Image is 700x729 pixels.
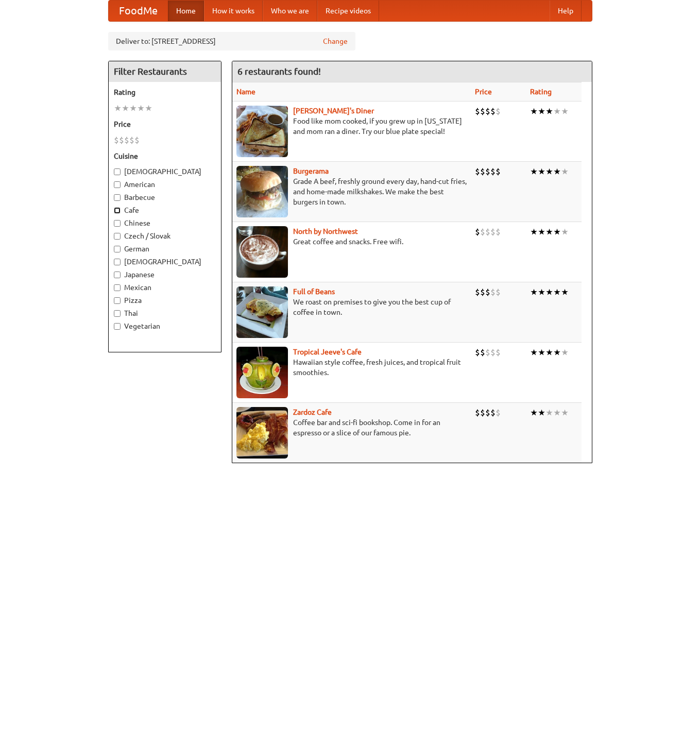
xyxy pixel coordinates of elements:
[550,1,582,21] a: Help
[114,220,121,227] input: Chinese
[114,297,121,304] input: Pizza
[490,407,496,418] li: $
[114,207,121,214] input: Cafe
[114,205,216,215] label: Cafe
[114,103,122,114] li: ★
[538,166,545,177] li: ★
[236,407,288,459] img: zardoz.jpg
[134,134,140,146] li: $
[561,106,569,117] li: ★
[293,167,329,175] a: Burgerama
[114,168,121,175] input: [DEMOGRAPHIC_DATA]
[496,226,501,238] li: $
[553,407,561,418] li: ★
[485,226,490,238] li: $
[553,166,561,177] li: ★
[496,407,501,418] li: $
[263,1,317,21] a: Who we are
[137,103,145,114] li: ★
[114,166,216,177] label: [DEMOGRAPHIC_DATA]
[545,347,553,358] li: ★
[561,407,569,418] li: ★
[114,257,216,267] label: [DEMOGRAPHIC_DATA]
[109,61,221,82] h4: Filter Restaurants
[561,347,569,358] li: ★
[490,106,496,117] li: $
[114,218,216,228] label: Chinese
[124,134,129,146] li: $
[114,323,121,330] input: Vegetarian
[204,1,263,21] a: How it works
[293,227,358,235] a: North by Northwest
[485,106,490,117] li: $
[236,297,467,317] p: We roast on premises to give you the best cup of coffee in town.
[480,407,485,418] li: $
[485,347,490,358] li: $
[114,308,216,318] label: Thai
[293,408,332,416] a: Zardoz Cafe
[237,66,321,76] ng-pluralize: 6 restaurants found!
[109,1,168,21] a: FoodMe
[496,286,501,298] li: $
[122,103,129,114] li: ★
[485,407,490,418] li: $
[293,287,335,296] b: Full of Beans
[236,357,467,378] p: Hawaiian style coffee, fresh juices, and tropical fruit smoothies.
[475,166,480,177] li: $
[236,226,288,278] img: north.jpg
[114,295,216,306] label: Pizza
[561,166,569,177] li: ★
[236,116,467,137] p: Food like mom cooked, if you grew up in [US_STATE] and mom ran a diner. Try our blue plate special!
[236,166,288,217] img: burgerama.jpg
[475,226,480,238] li: $
[114,87,216,97] h5: Rating
[114,151,216,161] h5: Cuisine
[475,88,492,96] a: Price
[114,233,121,240] input: Czech / Slovak
[545,106,553,117] li: ★
[480,106,485,117] li: $
[496,106,501,117] li: $
[485,166,490,177] li: $
[553,106,561,117] li: ★
[480,286,485,298] li: $
[145,103,152,114] li: ★
[538,286,545,298] li: ★
[538,226,545,238] li: ★
[236,88,255,96] a: Name
[236,106,288,157] img: sallys.jpg
[114,134,119,146] li: $
[480,226,485,238] li: $
[114,192,216,202] label: Barbecue
[323,36,348,46] a: Change
[236,417,467,438] p: Coffee bar and sci-fi bookshop. Come in for an espresso or a slice of our famous pie.
[545,286,553,298] li: ★
[114,272,121,278] input: Japanese
[530,286,538,298] li: ★
[490,347,496,358] li: $
[108,32,355,50] div: Deliver to: [STREET_ADDRESS]
[490,226,496,238] li: $
[553,226,561,238] li: ★
[293,107,374,115] b: [PERSON_NAME]'s Diner
[114,269,216,280] label: Japanese
[114,259,121,265] input: [DEMOGRAPHIC_DATA]
[114,246,121,252] input: German
[538,407,545,418] li: ★
[236,347,288,398] img: jeeves.jpg
[119,134,124,146] li: $
[114,244,216,254] label: German
[553,286,561,298] li: ★
[480,166,485,177] li: $
[114,321,216,331] label: Vegetarian
[114,284,121,291] input: Mexican
[114,119,216,129] h5: Price
[317,1,379,21] a: Recipe videos
[475,286,480,298] li: $
[475,106,480,117] li: $
[480,347,485,358] li: $
[114,310,121,317] input: Thai
[293,348,362,356] b: Tropical Jeeve's Cafe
